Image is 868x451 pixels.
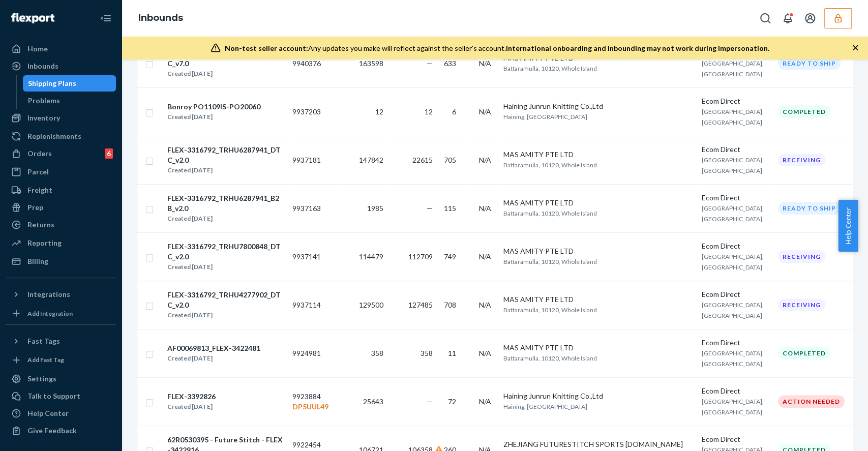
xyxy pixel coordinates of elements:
a: Returns [6,217,116,233]
div: Help Center [27,408,69,418]
div: Give Feedback [27,426,77,436]
td: 9937141 [288,232,337,281]
div: Ecom Direct [702,144,770,155]
span: N/A [479,300,491,309]
span: [GEOGRAPHIC_DATA], [GEOGRAPHIC_DATA] [702,349,764,368]
a: Reporting [6,235,116,251]
td: 9937163 [288,184,337,232]
div: Add Integration [27,309,73,318]
div: Home [27,44,48,54]
div: FLEX-3316792_TRHU7800848_DTC_v2.0 [167,242,284,262]
span: 12 [375,107,383,116]
div: Ready to ship [778,57,841,70]
a: Inbounds [138,12,183,23]
span: International onboarding and inbounding may not work during impersonation. [506,44,769,52]
a: Talk to Support [6,388,116,404]
span: Non-test seller account: [225,44,308,52]
div: Completed [778,105,830,118]
span: Haining, [GEOGRAPHIC_DATA] [503,403,587,410]
span: Haining, [GEOGRAPHIC_DATA] [503,113,587,121]
a: Inventory [6,110,116,126]
span: — [427,59,433,68]
a: Inbounds [6,58,116,74]
span: [GEOGRAPHIC_DATA], [GEOGRAPHIC_DATA] [702,301,764,319]
div: Action Needed [778,395,845,408]
button: Integrations [6,286,116,303]
div: Shipping Plans [28,78,76,88]
span: 1985 [367,204,383,213]
span: 127485 [408,300,433,309]
span: [GEOGRAPHIC_DATA], [GEOGRAPHIC_DATA] [702,204,764,223]
span: N/A [479,107,491,116]
div: Billing [27,256,48,266]
span: 633 [444,59,456,68]
a: Prep [6,199,116,216]
div: Fast Tags [27,336,60,346]
a: Freight [6,182,116,198]
div: Parcel [27,167,49,177]
span: 129500 [359,300,383,309]
span: Battaramulla, 10120, Whole Island [503,209,597,217]
div: Ecom Direct [702,386,770,396]
span: 358 [421,349,433,357]
button: Open Search Box [755,8,775,28]
img: Flexport logo [11,13,54,23]
div: Problems [28,96,60,106]
div: MAS AMITY PTE LTD [503,294,694,305]
div: MAS AMITY PTE LTD [503,198,694,208]
div: Bonroy PO1109IS-PO20060 [167,102,260,112]
span: Battaramulla, 10120, Whole Island [503,306,597,314]
span: [GEOGRAPHIC_DATA], [GEOGRAPHIC_DATA] [702,156,764,174]
div: Haining Junrun Knitting Co.,Ltd [503,101,694,111]
div: Ready to ship [778,202,841,215]
span: N/A [479,204,491,213]
button: Fast Tags [6,333,116,349]
div: Ecom Direct [702,338,770,348]
span: [GEOGRAPHIC_DATA], [GEOGRAPHIC_DATA] [702,108,764,126]
span: 749 [444,252,456,261]
div: Created [DATE] [167,353,260,364]
span: N/A [479,397,491,406]
div: Created [DATE] [167,69,284,79]
span: — [427,397,433,406]
ol: breadcrumbs [130,4,191,33]
a: Add Fast Tag [6,353,116,367]
div: FLEX-3392826 [167,392,216,402]
div: Orders [27,148,52,159]
a: Problems [23,93,116,109]
button: Open notifications [777,8,798,28]
div: Ecom Direct [702,241,770,251]
div: FLEX-3316792_TRHU6287941_DTC_v2.0 [167,145,284,165]
td: 9924981 [288,329,337,377]
div: Inventory [27,113,60,123]
div: MAS AMITY PTE LTD [503,246,694,256]
div: AF00069813_FLEX-3422481 [167,343,260,353]
span: [GEOGRAPHIC_DATA], [GEOGRAPHIC_DATA] [702,59,764,78]
span: Battaramulla, 10120, Whole Island [503,258,597,265]
span: [GEOGRAPHIC_DATA], [GEOGRAPHIC_DATA] [702,398,764,416]
td: 9940376 [288,39,337,87]
div: Created [DATE] [167,310,284,320]
span: N/A [479,59,491,68]
a: Settings [6,371,116,387]
div: Talk to Support [27,391,80,401]
a: Home [6,41,116,57]
span: 112709 [408,252,433,261]
a: Orders6 [6,145,116,162]
span: 163598 [359,59,383,68]
span: 708 [444,300,456,309]
a: Replenishments [6,128,116,144]
span: — [427,204,433,213]
div: Prep [27,202,43,213]
span: Battaramulla, 10120, Whole Island [503,65,597,72]
span: N/A [479,349,491,357]
button: Help Center [838,200,858,252]
div: Freight [27,185,52,195]
a: Add Integration [6,307,116,320]
div: Ecom Direct [702,434,770,444]
div: MAS AMITY PTE LTD [503,343,694,353]
div: 6 [105,148,113,159]
div: Returns [27,220,54,230]
a: Billing [6,253,116,269]
span: Battaramulla, 10120, Whole Island [503,161,597,169]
